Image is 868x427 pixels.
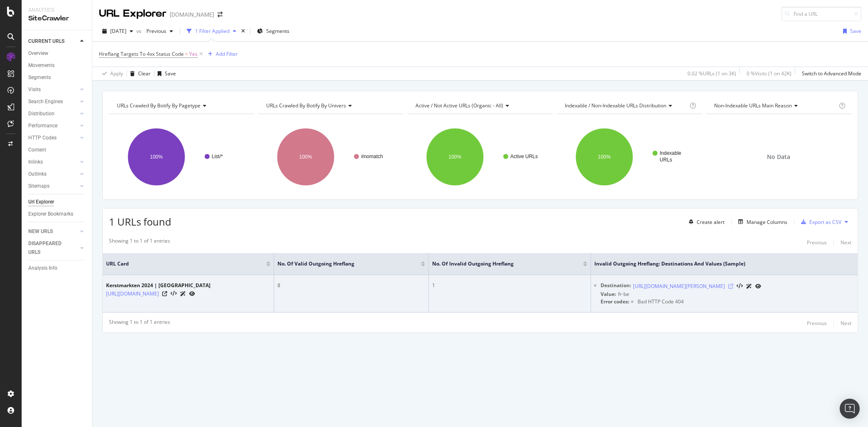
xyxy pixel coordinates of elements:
span: No. of Invalid Outgoing Hreflang [432,260,570,268]
div: Analysis Info [28,264,57,273]
div: Visits [28,85,41,94]
span: Non-Indexable URLs Main Reason [714,102,792,109]
div: DISAPPEARED URLS [28,239,70,257]
button: Switch to Advanced Mode [799,67,861,80]
div: Destination: [601,282,631,290]
a: CURRENT URLS [28,37,78,46]
button: [DATE] [99,25,136,38]
div: Content [28,146,46,154]
span: URL Card [106,260,264,268]
a: NEW URLS [28,227,78,236]
div: Next [841,239,851,246]
h4: URLs Crawled By Botify By pagetype [115,99,247,112]
div: Sitemaps [28,182,49,191]
span: Indexable / Non-Indexable URLs distribution [565,102,666,109]
div: Showing 1 to 1 of 1 entries [109,318,170,328]
a: URL Inspection [755,282,761,290]
span: URLs Crawled By Botify By pagetype [117,102,200,109]
button: View HTML Source [737,283,743,289]
div: Manage Columns [747,218,787,226]
div: 1 [432,282,587,289]
input: Find a URL [781,7,861,21]
div: Previous [807,320,827,327]
text: 100% [299,154,312,160]
svg: A chart. [109,121,254,193]
a: Segments [28,73,86,82]
div: NEW URLS [28,227,53,236]
span: vs [136,27,143,35]
div: Inlinks [28,158,43,166]
div: Previous [807,239,827,246]
button: Add Filter [205,49,238,59]
button: Clear [127,67,151,80]
button: Save [840,25,861,38]
svg: A chart. [557,121,702,193]
div: Analytics [28,7,85,14]
span: = [185,50,188,57]
button: Manage Columns [735,217,787,227]
div: Add Filter [216,50,238,57]
div: 0 % Visits ( 1 on 42K ) [747,70,791,77]
div: Distribution [28,109,54,118]
div: Create alert [697,218,725,226]
div: 1 Filter Applied [195,27,230,35]
div: Next [841,320,851,327]
a: Url Explorer [28,198,86,206]
text: 100% [150,154,163,160]
button: Next [841,237,851,247]
a: Overview [28,49,86,58]
button: 1 Filter Applied [183,25,240,38]
div: Save [850,27,861,35]
span: Active / Not Active URLs (organic - all) [415,102,503,109]
button: Apply [99,67,123,80]
div: Overview [28,49,48,58]
span: 1 URLs found [109,215,171,228]
text: 100% [449,154,462,160]
a: Sitemaps [28,182,78,191]
span: No Data [767,153,791,161]
svg: A chart. [258,121,403,193]
span: No. of Valid Outgoing Hreflang [277,260,408,268]
div: Clear [138,70,151,77]
div: Save [165,70,176,77]
text: Indexable [660,150,681,156]
h4: Non-Indexable URLs Main Reason [712,99,837,112]
span: Segments [266,27,289,35]
button: Previous [143,25,176,38]
span: Bad HTTP Code 404 [638,298,684,305]
button: Export as CSV [798,215,841,228]
button: Previous [807,318,827,328]
span: Hreflang Targets To 4xx Status Code [99,50,184,57]
div: 8 [277,282,425,289]
div: HTTP Codes [28,134,57,142]
a: DISAPPEARED URLS [28,239,78,257]
div: [DOMAIN_NAME] [170,10,214,19]
div: SiteCrawler [28,14,85,23]
div: Url Explorer [28,198,54,206]
div: fr-be [601,290,854,298]
button: Next [841,318,851,328]
div: Switch to Advanced Mode [802,70,861,77]
a: Visit Online Page [162,291,167,296]
text: List/* [212,154,223,159]
text: #nomatch [361,154,383,159]
a: [URL][DOMAIN_NAME][PERSON_NAME] [633,282,725,290]
span: Previous [143,27,166,35]
div: Segments [28,73,51,82]
button: View HTML Source [171,291,177,297]
div: Error codes: [601,298,629,305]
a: Outlinks [28,170,78,179]
a: Visits [28,85,78,94]
div: 0.02 % URLs ( 1 on 3K ) [687,70,736,77]
div: Movements [28,61,54,70]
a: Distribution [28,109,78,118]
a: Visit Online Page [728,284,733,289]
a: AI Url Details [180,289,186,298]
a: AI Url Details [746,282,752,290]
button: Segments [254,25,293,38]
a: HTTP Codes [28,134,78,142]
div: Performance [28,122,57,130]
a: Explorer Bookmarks [28,210,86,218]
